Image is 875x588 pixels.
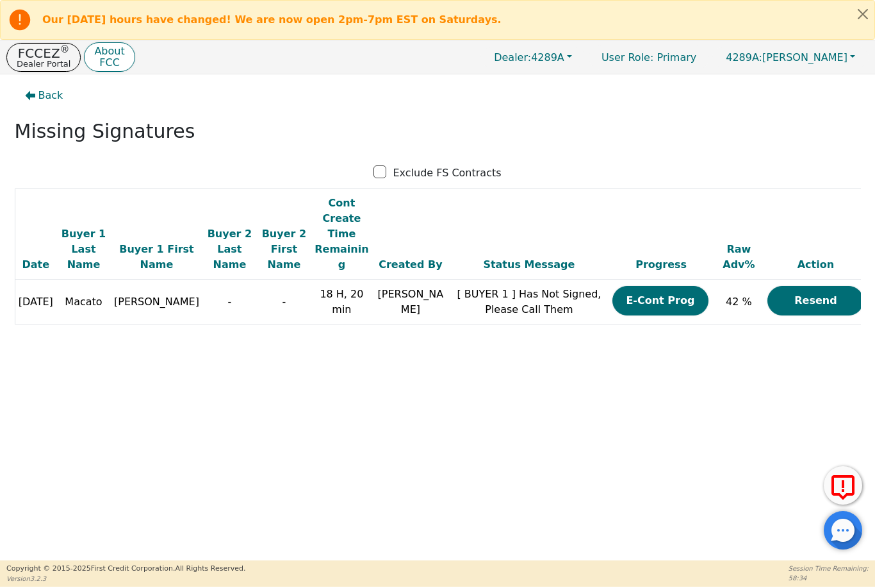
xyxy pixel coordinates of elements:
span: Back [38,88,63,103]
td: [ BUYER 1 ] Has Not Signed, Please Call Them [449,280,609,324]
div: Date [19,257,54,273]
div: Created By [375,257,446,273]
td: [DATE] [15,280,56,324]
span: Cont Create Time Remaining [315,197,368,271]
div: Buyer 1 First Name [114,242,199,273]
a: User Role: Primary [589,45,709,70]
div: Raw Adv% [716,242,761,273]
p: Copyright © 2015- 2025 First Credit Corporation. [6,564,245,575]
span: [PERSON_NAME] [726,51,847,63]
button: Back [15,81,74,110]
p: Exclude FS Contracts [393,165,501,181]
p: Dealer Portal [17,60,70,68]
p: FCC [94,58,124,68]
p: 58:34 [789,573,869,583]
span: Dealer: [494,51,531,63]
div: Status Message [452,257,606,273]
p: About [94,46,124,56]
div: Buyer 1 Last Name [60,226,108,273]
span: Action [797,258,834,271]
span: - [282,296,286,308]
h2: Missing Signatures [15,120,861,143]
span: [PERSON_NAME] [114,296,199,308]
button: Report Error to FCC [824,466,862,505]
button: E-Cont Prog [612,286,708,315]
td: 18 H, 20 min [311,280,372,324]
button: Resend [767,286,863,315]
span: 42 % [726,296,752,308]
button: Dealer:4289A [480,47,585,67]
sup: ® [60,44,70,55]
p: Version 3.2.3 [6,574,245,584]
span: 4289A [494,51,564,63]
span: - [228,296,232,308]
button: 4289A:[PERSON_NAME] [712,47,869,67]
button: AboutFCC [84,42,135,72]
span: 4289A: [726,51,762,63]
span: User Role : [601,51,653,63]
p: FCCEZ [17,47,70,60]
b: Our [DATE] hours have changed! We are now open 2pm-7pm EST on Saturdays. [42,13,502,26]
td: [PERSON_NAME] [372,280,449,324]
p: Primary [589,45,709,70]
div: Progress [612,257,710,273]
div: Buyer 2 First Name [260,226,308,273]
button: Close alert [851,1,874,27]
span: All Rights Reserved. [175,564,245,573]
p: Session Time Remaining: [789,564,869,573]
span: Macato [65,296,102,308]
button: FCCEZ®Dealer Portal [6,43,81,72]
div: Buyer 2 Last Name [206,226,254,273]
